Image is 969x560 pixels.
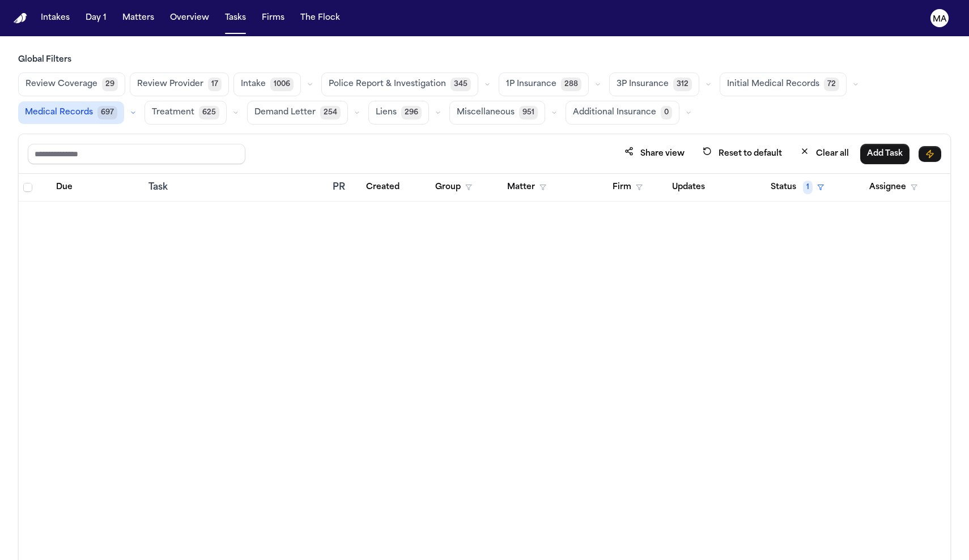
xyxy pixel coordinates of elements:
[25,79,97,90] span: Review Coverage
[18,72,125,96] button: Review Coverage29
[933,15,947,23] text: MA
[241,79,266,90] span: Intake
[130,72,229,96] button: Review Provider17
[49,177,79,198] button: Due
[860,144,909,164] button: Add Task
[824,78,839,91] span: 72
[449,101,545,125] button: Miscellaneous951
[25,107,93,118] span: Medical Records
[665,177,712,198] button: Updates
[376,107,397,118] span: Liens
[81,8,111,28] button: Day 1
[450,78,471,91] span: 345
[254,107,316,118] span: Demand Letter
[401,106,422,119] span: 296
[247,101,348,125] button: Demand Letter254
[519,106,538,119] span: 951
[618,143,691,164] button: Share view
[97,106,117,119] span: 697
[320,106,341,119] span: 254
[321,72,478,96] button: Police Report & Investigation345
[152,107,194,118] span: Treatment
[199,106,219,119] span: 625
[606,177,649,198] button: Firm
[727,79,819,90] span: Initial Medical Records
[793,143,856,164] button: Clear all
[506,79,556,90] span: 1P Insurance
[696,143,789,164] button: Reset to default
[137,79,203,90] span: Review Provider
[270,78,294,91] span: 1006
[803,181,813,194] span: 1
[144,101,227,125] button: Treatment625
[14,13,27,24] img: Finch Logo
[661,106,672,119] span: 0
[220,8,250,28] button: Tasks
[609,72,699,96] button: 3P Insurance312
[561,78,581,91] span: 288
[329,79,446,90] span: Police Report & Investigation
[457,107,515,118] span: Miscellaneous
[617,79,669,90] span: 3P Insurance
[566,101,679,125] button: Additional Insurance0
[673,78,692,91] span: 312
[500,177,553,198] button: Matter
[208,78,222,91] span: 17
[233,72,301,96] button: Intake1006
[296,8,345,28] button: The Flock
[36,8,74,28] button: Intakes
[720,72,847,96] button: Initial Medical Records72
[573,107,656,118] span: Additional Insurance
[118,8,159,28] button: Matters
[257,8,289,28] button: Firms
[499,72,589,96] button: 1P Insurance288
[428,177,479,198] button: Group
[862,177,924,198] button: Assignee
[18,54,951,66] h3: Global Filters
[359,177,406,198] button: Created
[333,181,350,194] div: PR
[919,146,941,162] button: Immediate Task
[14,13,27,24] a: Home
[764,177,831,198] button: Status1
[18,101,124,124] button: Medical Records697
[368,101,429,125] button: Liens296
[102,78,118,91] span: 29
[165,8,214,28] button: Overview
[148,181,324,194] div: Task
[23,183,32,192] span: Select all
